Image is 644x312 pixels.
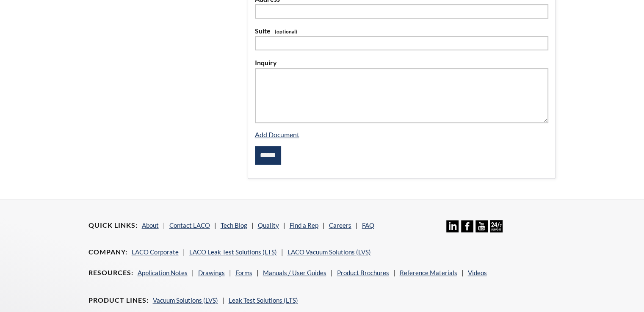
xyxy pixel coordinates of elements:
a: Vacuum Solutions (LVS) [153,296,218,304]
a: Product Brochures [337,269,389,276]
a: Videos [468,269,487,276]
a: Application Notes [138,269,188,276]
a: LACO Vacuum Solutions (LVS) [287,248,371,256]
a: FAQ [362,221,374,229]
h4: Product Lines [88,296,149,305]
a: Manuals / User Guides [263,269,326,276]
a: About [142,221,159,229]
img: 24/7 Support Icon [490,220,502,232]
a: LACO Corporate [132,248,179,256]
a: Tech Blog [221,221,247,229]
a: Forms [235,269,252,276]
a: Reference Materials [400,269,457,276]
a: Drawings [198,269,225,276]
a: Find a Rep [290,221,318,229]
label: Suite [255,25,549,36]
a: LACO Leak Test Solutions (LTS) [189,248,277,256]
label: Inquiry [255,57,549,68]
a: 24/7 Support [490,226,502,234]
h4: Company [88,248,127,257]
a: Add Document [255,130,299,138]
a: Contact LACO [169,221,210,229]
h4: Resources [88,268,133,277]
a: Quality [258,221,279,229]
a: Leak Test Solutions (LTS) [229,296,298,304]
a: Careers [329,221,351,229]
h4: Quick Links [88,221,138,230]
